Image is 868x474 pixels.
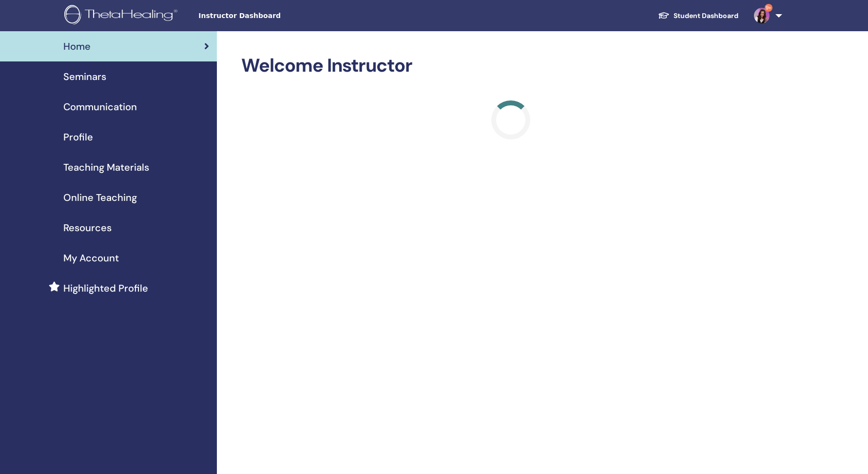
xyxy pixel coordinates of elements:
[241,55,780,77] h2: Welcome Instructor
[765,4,772,12] span: 9+
[63,190,137,205] span: Online Teaching
[63,220,112,235] span: Resources
[64,5,181,27] img: logo.png
[63,160,149,175] span: Teaching Materials
[754,8,770,23] img: default.jpg
[63,281,148,296] span: Highlighted Profile
[658,11,670,20] img: graduation-cap-white.svg
[198,11,345,21] span: Instructor Dashboard
[63,130,93,144] span: Profile
[63,251,119,265] span: My Account
[63,69,106,84] span: Seminars
[650,7,746,25] a: Student Dashboard
[63,39,91,54] span: Home
[63,99,137,114] span: Communication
